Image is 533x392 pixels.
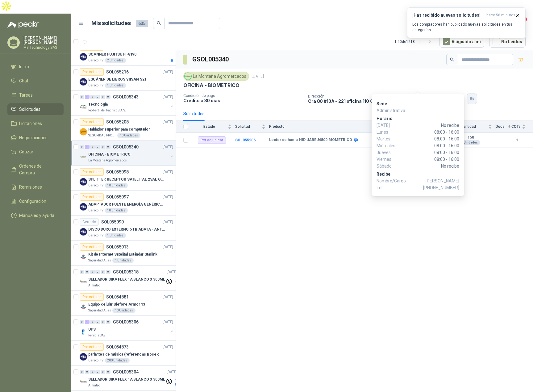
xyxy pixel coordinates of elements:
span: 08:00 - 16:00 [401,129,459,136]
img: Company Logo [80,228,87,236]
div: 0 [90,370,95,374]
p: SOL054881 [106,295,129,299]
div: 0 [106,270,110,274]
p: OFICINA - BIOMETRICO [183,82,239,89]
a: Órdenes de Compra [7,160,64,179]
div: 1 Unidades [105,83,126,88]
div: 1 [85,320,90,324]
p: SELLADOR SIKA FLEX 1A BLANCO X 300ML [88,377,165,382]
div: Por cotizar [80,243,104,251]
p: UPS [88,327,96,332]
a: Por cotizarSOL055208[DATE] Company LogoHablador superior para computadorSEGURIDAD PROVISER LTDA10... [71,116,176,141]
div: Por cotizar [80,118,104,126]
span: Remisiones [19,184,42,190]
p: Cra 80 #13A - 221 oficina 110 Cali , [PERSON_NAME][GEOGRAPHIC_DATA] [308,98,464,104]
span: Lunes [377,129,401,136]
span: Martes [377,136,401,142]
div: 0 [90,145,95,149]
div: 0 [101,320,105,324]
p: Equipo celular Ulefone Armor 13 [88,302,145,307]
span: Producto [269,124,441,129]
span: search [450,57,454,62]
b: 1 [508,137,526,143]
span: 635 [136,20,148,27]
p: La Montaña Agromercados [88,158,127,163]
span: Tareas [19,92,33,98]
a: Configuración [7,195,64,207]
p: GSOL005343 [113,95,139,99]
p: Caracol TV [88,58,103,63]
img: Company Logo [80,328,87,336]
div: 0 [85,270,90,274]
a: Por cotizarSOL055217[DATE] Company LogoSCANNER FUJITSU FI-8190Caracol TV2 Unidades [71,41,176,66]
p: Recibe [377,171,459,177]
img: Company Logo [80,353,87,361]
th: Estado [192,121,235,133]
div: 0 [95,270,100,274]
p: Perugia SAS [88,333,105,338]
div: 0 [80,145,84,149]
p: Caracol TV [88,83,103,88]
p: [DATE] [163,194,173,200]
p: Kit de Internet Satelital Estándar Starlink [88,252,157,257]
a: Solicitudes [7,103,64,115]
p: Nombre/Cargo [377,177,459,184]
div: 0 [101,95,105,99]
th: Cantidad [449,121,496,133]
p: [DATE] [163,319,173,325]
p: M3 Technology SAS [23,46,64,49]
span: Manuales y ayuda [19,212,54,219]
p: Tecnologia [88,102,108,107]
div: 0 [85,370,90,374]
span: Licitaciones [19,120,42,127]
div: Por cotizar [80,193,104,201]
p: [DATE] [163,94,173,100]
span: Inicio [19,63,29,70]
p: SOL054873 [106,345,129,349]
div: Por cotizar [80,293,104,301]
span: Jueves [377,149,401,156]
p: SOL055097 [106,195,129,199]
a: Manuales y ayuda [7,210,64,221]
h3: ¡Has recibido nuevas solicitudes! [412,13,484,18]
img: Company Logo [185,73,191,80]
span: 08:00 - 16:00 [401,136,459,142]
div: 10 Unidades [105,183,128,188]
a: Por cotizarSOL055013[DATE] Company LogoKit de Internet Satelital Estándar StarlinkSeguridad Atlas... [71,241,176,266]
p: Los compradores han publicado nuevas solicitudes en tus categorías. [412,22,520,33]
a: Tareas [7,89,64,101]
span: Cantidad [449,124,487,129]
div: 2 Unidades [105,58,126,63]
div: 0 [95,95,100,99]
span: [PHONE_NUMBER] [423,184,459,191]
div: Cerrado [80,218,99,226]
img: Company Logo [80,178,87,186]
div: 10 Unidades [117,133,140,138]
p: Almatec [88,283,100,288]
div: Por adjudicar [198,136,226,144]
div: Por cotizar [80,168,104,176]
a: Negociaciones [7,132,64,144]
span: 08:00 - 16:00 [401,149,459,156]
p: Administrativa [377,107,459,114]
p: [DATE] [163,244,173,250]
span: Configuración [19,198,46,205]
a: CerradoSOL055090[DATE] Company LogoDISCO DURO EXTERNO 5 TB ADATA - ANTIGOLPESCaracol TV1 Unidades [71,216,176,241]
span: [DATE] [377,122,401,129]
p: Crédito a 30 días [183,98,303,103]
b: SOL055206 [235,138,256,142]
p: [PERSON_NAME] [PERSON_NAME] [23,36,64,44]
a: 0 1 0 0 0 0 GSOL005340[DATE] Company LogoOFICINA - BIOMETRICOLa Montaña Agromercados [80,143,174,163]
div: 1 Unidades [112,258,134,263]
p: SEGURIDAD PROVISER LTDA [88,133,116,138]
a: Por cotizarSOL055216[DATE] Company LogoESCÁNER DE LIBROS VIISAN S21Caracol TV1 Unidades [71,66,176,91]
div: Solicitudes [183,110,205,117]
p: [DATE] [252,73,264,79]
p: SOL055090 [101,220,124,224]
div: 0 [101,145,105,149]
p: Hablador superior para computador [88,127,150,132]
p: [DATE] [163,119,173,125]
span: Sábado [377,163,401,169]
span: 08:00 - 16:00 [401,142,459,149]
img: Company Logo [80,78,87,85]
